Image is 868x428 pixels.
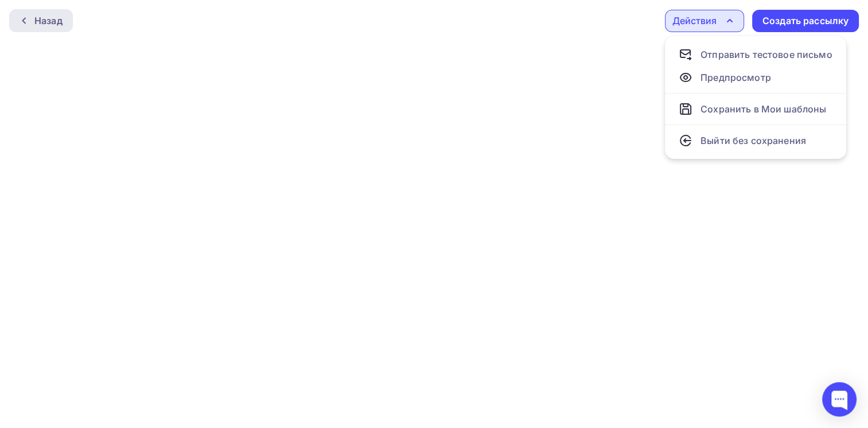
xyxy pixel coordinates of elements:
[672,14,717,28] div: Действия
[665,36,846,159] ul: Действия
[700,134,806,147] div: Выйти без сохранения
[700,102,826,116] div: Сохранить в Мои шаблоны
[700,48,832,61] div: Отправить тестовое письмо
[665,10,744,32] button: Действия
[762,14,848,28] div: Создать рассылку
[34,14,63,28] div: Назад
[700,71,771,84] div: Предпросмотр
